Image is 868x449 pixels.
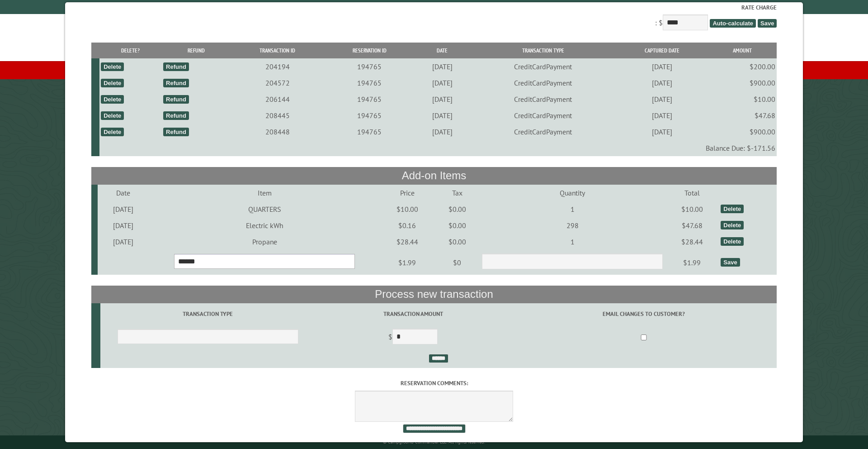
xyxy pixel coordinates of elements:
[708,91,777,107] td: $10.00
[480,185,665,201] td: Quantity
[480,217,665,234] td: 298
[383,439,485,445] small: © Campground Commander LLC. All rights reserved.
[470,124,616,140] td: CreditCardPayment
[91,379,777,387] label: Reservation comments:
[101,62,124,71] div: Delete
[325,91,415,107] td: 194765
[98,185,149,201] td: Date
[470,107,616,124] td: CreditCardPayment
[414,107,470,124] td: [DATE]
[616,43,708,58] th: Captured Date
[708,124,777,140] td: $900.00
[98,234,149,250] td: [DATE]
[98,217,149,234] td: [DATE]
[470,91,616,107] td: CreditCardPayment
[616,91,708,107] td: [DATE]
[721,258,740,267] div: Save
[91,167,777,184] th: Add-on Items
[162,43,231,58] th: Refund
[163,128,189,136] div: Refund
[231,107,325,124] td: 208445
[434,217,480,234] td: $0.00
[98,201,149,217] td: [DATE]
[414,43,470,58] th: Date
[616,75,708,91] td: [DATE]
[665,234,720,250] td: $28.44
[101,79,124,87] div: Delete
[325,75,415,91] td: 194765
[317,310,509,318] label: Transaction Amount
[414,75,470,91] td: [DATE]
[163,111,189,120] div: Refund
[380,217,434,234] td: $0.16
[99,140,777,156] td: Balance Due: $-171.56
[163,79,189,87] div: Refund
[480,201,665,217] td: 1
[91,3,777,33] div: : $
[665,217,720,234] td: $47.68
[101,95,124,104] div: Delete
[414,91,470,107] td: [DATE]
[708,75,777,91] td: $900.00
[231,58,325,75] td: 204194
[434,250,480,275] td: $0
[149,217,380,234] td: Electric kWh
[380,185,434,201] td: Price
[163,95,189,104] div: Refund
[101,128,124,136] div: Delete
[512,310,775,318] label: Email changes to customer?
[665,201,720,217] td: $10.00
[149,185,380,201] td: Item
[470,43,616,58] th: Transaction Type
[721,221,744,229] div: Delete
[434,185,480,201] td: Tax
[316,325,511,350] td: $
[101,111,124,120] div: Delete
[616,124,708,140] td: [DATE]
[91,3,777,12] label: Rate Charge
[231,75,325,91] td: 204572
[149,234,380,250] td: Propane
[480,234,665,250] td: 1
[434,234,480,250] td: $0.00
[99,43,162,58] th: Delete?
[470,58,616,75] td: CreditCardPayment
[665,185,720,201] td: Total
[325,107,415,124] td: 194765
[758,19,777,28] span: Save
[708,58,777,75] td: $200.00
[102,310,314,318] label: Transaction Type
[708,43,777,58] th: Amount
[380,201,434,217] td: $10.00
[325,124,415,140] td: 194765
[380,250,434,275] td: $1.99
[470,75,616,91] td: CreditCardPayment
[231,124,325,140] td: 208448
[710,19,756,28] span: Auto-calculate
[721,205,744,213] div: Delete
[414,124,470,140] td: [DATE]
[616,107,708,124] td: [DATE]
[325,58,415,75] td: 194765
[414,58,470,75] td: [DATE]
[380,234,434,250] td: $28.44
[325,43,415,58] th: Reservation ID
[231,91,325,107] td: 206144
[163,62,189,71] div: Refund
[721,237,744,246] div: Delete
[149,201,380,217] td: QUARTERS
[231,43,325,58] th: Transaction ID
[434,201,480,217] td: $0.00
[91,286,777,303] th: Process new transaction
[665,250,720,275] td: $1.99
[708,107,777,124] td: $47.68
[616,58,708,75] td: [DATE]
